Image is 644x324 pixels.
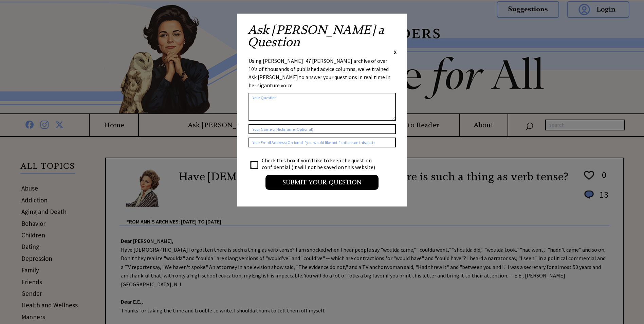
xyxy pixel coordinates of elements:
[247,24,397,48] h2: Ask [PERSON_NAME] a Question
[261,157,382,171] td: Check this box if you'd like to keep the question confidential (it will not be saved on this webs...
[249,124,396,134] input: Your Name or Nickname (Optional)
[265,175,379,190] input: Submit your Question
[394,49,397,55] span: X
[249,138,396,147] input: Your Email Address (Optional if you would like notifications on this post)
[249,57,396,89] div: Using [PERSON_NAME]' 47 [PERSON_NAME] archive of over 10's of thousands of published advice colum...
